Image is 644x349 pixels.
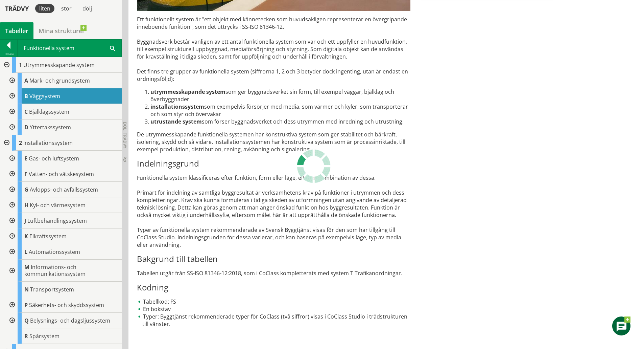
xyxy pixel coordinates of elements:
[30,124,71,131] span: Yttertakssystem
[29,248,80,256] span: Automationssystem
[5,88,122,104] div: Gå till informationssidan för CoClass Studio
[24,217,26,224] span: J
[30,201,86,209] span: Kyl- och värmesystem
[29,155,79,162] span: Gas- och luftsystem
[5,197,122,213] div: Gå till informationssidan för CoClass Studio
[5,297,122,313] div: Gå till informationssidan för CoClass Studio
[24,201,28,209] span: H
[110,44,115,51] span: Sök i tabellen
[33,22,90,39] a: Mina strukturer
[29,108,69,115] span: Bjälklagssystem
[24,263,86,278] span: Informations- och kommunikationssystem
[29,233,67,240] span: Elkraftssystem
[24,332,28,340] span: R
[57,4,76,13] div: stor
[29,77,90,84] span: Mark- och grundsystem
[29,332,59,340] span: Spårsystem
[150,88,410,103] li: som ger byggnadsverket sin form, till exempel väggar, bjälklag och överbyggnader
[5,104,122,119] div: Gå till informationssidan för CoClass Studio
[23,61,95,69] span: Utrymmesskapande system
[137,16,410,328] div: Ett funktionellt system är "ett objekt med kännetecken som huvudsakligen representerar en övergri...
[24,263,29,271] span: M
[5,151,122,166] div: Gå till informationssidan för CoClass Studio
[24,233,28,240] span: K
[150,118,410,125] li: som förser byggnadsverket och dess utrymmen med inredning och utrustning.
[24,124,28,131] span: D
[1,5,32,12] div: Trädvy
[24,92,28,100] span: B
[24,155,27,162] span: E
[5,313,122,328] div: Gå till informationssidan för CoClass Studio
[150,118,202,125] strong: utrustande system
[29,170,94,178] span: Vatten- och vätskesystem
[137,158,410,169] h3: Indelningsgrund
[5,244,122,260] div: Gå till informationssidan för CoClass Studio
[122,122,128,148] span: Dölj trädvy
[5,328,122,344] div: Gå till informationssidan för CoClass Studio
[150,103,410,118] li: som exempelvis försörjer med media, som värmer och kyler, som trans­porterar och som styr och öve...
[5,282,122,297] div: Gå till informationssidan för CoClass Studio
[5,182,122,197] div: Gå till informationssidan för CoClass Studio
[137,254,410,264] h3: Bakgrund till tabellen
[27,217,87,224] span: Luftbehandlingssystem
[23,139,73,147] span: Installationssystem
[137,313,410,328] li: Typer: Byggtjänst rekommenderade typer för CoClass (två siffror) visas i CoClass Studio i trädstr...
[24,317,29,324] span: Q
[18,40,121,57] div: Funktionella system
[19,61,22,69] span: 1
[24,286,29,293] span: N
[24,301,28,309] span: P
[150,103,204,110] strong: installationssystem
[78,4,96,13] div: dölj
[137,282,410,292] h3: Kodning
[137,305,410,313] li: En bokstav
[150,88,225,95] strong: utrymmesskapande system
[30,286,74,293] span: Transportsystem
[35,4,54,13] div: liten
[5,213,122,228] div: Gå till informationssidan för CoClass Studio
[24,108,28,115] span: C
[0,51,17,57] div: Tillbaka
[29,301,104,309] span: Säkerhets- och skyddssystem
[30,317,110,324] span: Belysnings- och dagsljussystem
[24,186,28,193] span: G
[24,170,27,178] span: F
[5,260,122,282] div: Gå till informationssidan för CoClass Studio
[24,248,27,256] span: L
[297,149,331,183] img: Laddar
[19,139,22,147] span: 2
[24,77,28,84] span: A
[5,228,122,244] div: Gå till informationssidan för CoClass Studio
[5,73,122,88] div: Gå till informationssidan för CoClass Studio
[5,119,122,135] div: Gå till informationssidan för CoClass Studio
[5,166,122,182] div: Gå till informationssidan för CoClass Studio
[30,186,98,193] span: Avlopps- och avfallssystem
[29,92,60,100] span: Väggsystem
[137,298,410,305] li: Tabellkod: FS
